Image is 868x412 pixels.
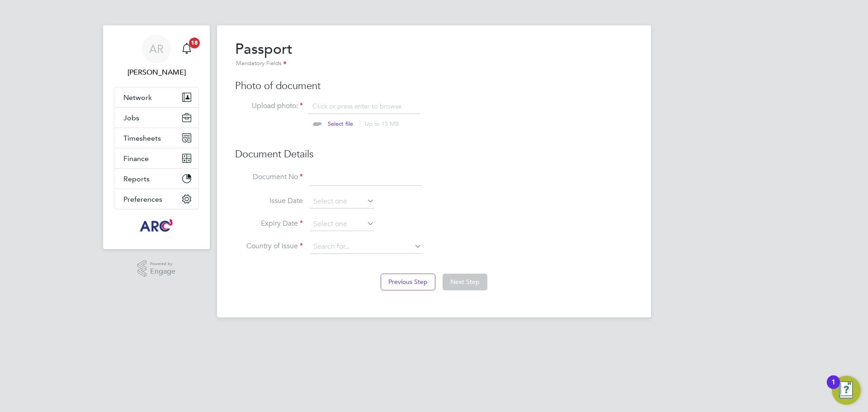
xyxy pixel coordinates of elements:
[114,189,198,209] button: Preferences
[123,93,152,102] span: Network
[114,67,199,78] span: Abbie Ross
[235,80,633,93] h3: Photo of document
[178,34,196,63] a: 18
[832,376,861,405] button: Open Resource Center, 1 new notification
[189,38,200,48] span: 18
[114,128,198,148] button: Timesheets
[443,274,487,290] button: Next Step
[123,195,162,204] span: Preferences
[235,196,303,206] label: Issue Date
[137,260,176,277] a: Powered byEngage
[310,240,422,254] input: Search for...
[138,218,175,233] img: arcgroup-logo-retina.png
[123,114,139,122] span: Jobs
[235,242,303,251] label: Country of Issue
[114,108,198,128] button: Jobs
[150,260,175,268] span: Powered by
[123,175,150,183] span: Reports
[235,219,303,228] label: Expiry Date
[103,25,210,249] nav: Main navigation
[310,195,374,208] input: Select one
[114,34,199,78] a: AR[PERSON_NAME]
[123,134,161,142] span: Timesheets
[150,268,175,275] span: Engage
[310,218,374,231] input: Select one
[831,382,835,394] div: 1
[235,40,292,69] h2: Passport
[235,172,303,182] label: Document No
[114,218,199,233] a: Go to home page
[114,169,198,189] button: Reports
[235,101,303,111] label: Upload photo:
[381,274,435,290] button: Previous Step
[235,148,633,161] h3: Document Details
[149,43,164,55] span: AR
[123,154,149,163] span: Finance
[114,148,198,168] button: Finance
[114,87,198,107] button: Network
[235,59,292,69] div: Mandatory Fields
